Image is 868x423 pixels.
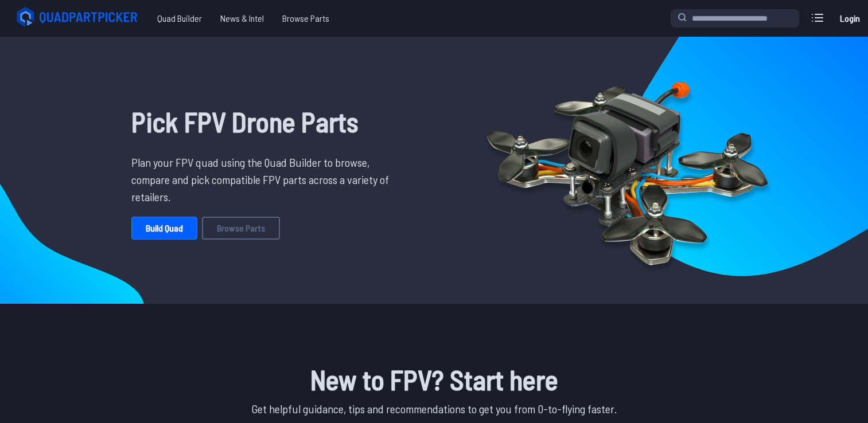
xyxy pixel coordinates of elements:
[122,400,746,417] p: Get helpful guidance, tips and recommendations to get you from 0-to-flying faster.
[211,7,273,30] a: News & Intel
[148,7,211,30] a: Quad Builder
[131,101,398,142] h1: Pick FPV Drone Parts
[273,7,338,30] a: Browse Parts
[122,359,746,400] h1: New to FPV? Start here
[131,217,197,240] a: Build Quad
[202,217,280,240] a: Browse Parts
[836,7,863,30] a: Login
[462,56,792,285] img: Quadcopter
[131,154,398,205] p: Plan your FPV quad using the Quad Builder to browse, compare and pick compatible FPV parts across...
